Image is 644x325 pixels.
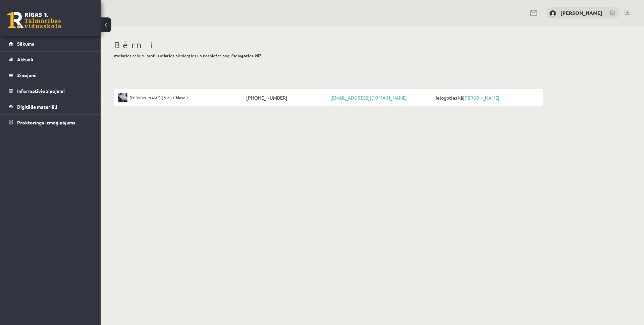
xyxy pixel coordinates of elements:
a: [PERSON_NAME] [560,9,602,16]
h1: Bērni [114,39,543,51]
a: Rīgas 1. Tālmācības vidusskola [7,12,61,29]
span: [PERSON_NAME] ( 9.a JK klase ) [129,93,188,102]
span: Proktoringa izmēģinājums [17,119,75,125]
a: Informatīvie ziņojumi [9,83,92,99]
a: Proktoringa izmēģinājums [9,115,92,130]
a: Digitālie materiāli [9,99,92,114]
a: Sākums [9,36,92,51]
a: [EMAIL_ADDRESS][DOMAIN_NAME] [330,95,407,101]
legend: Ziņojumi [17,67,92,83]
legend: Informatīvie ziņojumi [17,83,92,99]
p: Izvēlaties ar kuru profilu vēlaties pieslēgties un nospiežat pogu [114,53,543,59]
span: Sākums [17,41,34,47]
a: Aktuāli [9,52,92,67]
img: Viktorija Iļjina [118,93,127,102]
span: Aktuāli [17,56,33,62]
span: Digitālie materiāli [17,104,57,110]
a: Ziņojumi [9,67,92,83]
span: [PHONE_NUMBER] [245,93,329,102]
b: "Ielogoties kā" [232,53,261,58]
a: [PERSON_NAME] [463,95,499,101]
img: Viktors Iļjins [549,10,556,17]
span: Ielogoties kā [434,93,539,102]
